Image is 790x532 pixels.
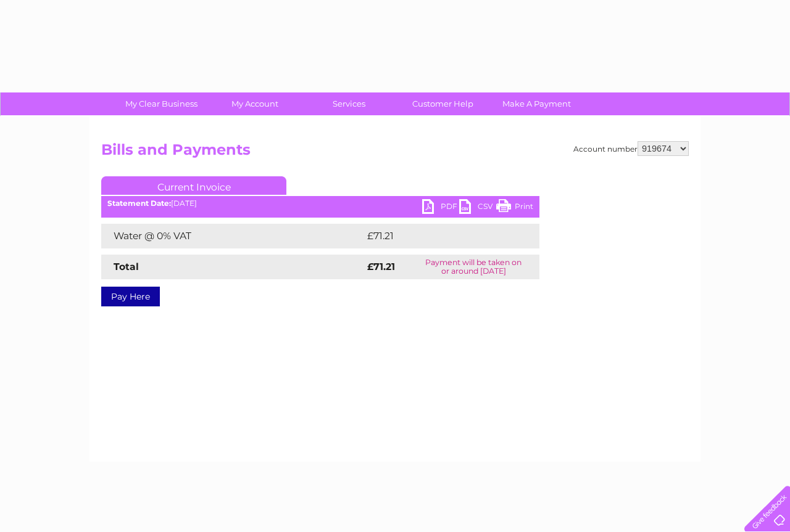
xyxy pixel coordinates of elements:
td: Payment will be taken on or around [DATE] [408,255,539,279]
a: Customer Help [392,92,494,115]
a: Services [298,92,400,115]
a: CSV [459,199,496,217]
h2: Bills and Payments [101,141,689,165]
strong: Total [114,261,139,272]
td: £71.21 [364,224,512,248]
a: PDF [422,199,459,217]
td: Water @ 0% VAT [101,224,364,248]
a: My Clear Business [110,92,212,115]
a: My Account [204,92,306,115]
a: Current Invoice [101,176,286,195]
b: Statement Date: [107,198,171,208]
div: [DATE] [101,199,539,208]
strong: £71.21 [367,261,395,272]
a: Print [496,199,533,217]
a: Make A Payment [486,92,588,115]
div: Account number [573,141,689,156]
a: Pay Here [101,287,160,306]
